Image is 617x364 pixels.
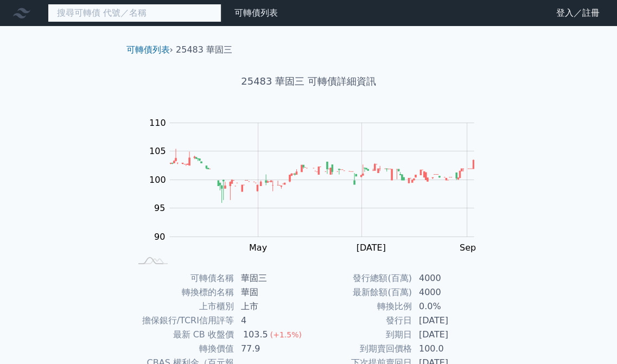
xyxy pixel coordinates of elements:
input: 搜尋可轉債 代號／名稱 [48,4,221,22]
tspan: [DATE] [357,242,386,253]
td: 轉換標的名稱 [131,285,234,299]
td: 可轉債名稱 [131,271,234,285]
tspan: 105 [149,146,166,156]
td: 上市櫃別 [131,299,234,314]
li: › [126,43,173,56]
td: 轉換比例 [309,299,412,314]
td: 上市 [234,299,309,314]
td: [DATE] [412,314,487,328]
li: 25483 華固三 [176,43,232,56]
tspan: 95 [154,203,165,213]
td: 4000 [412,271,487,285]
span: (+1.5%) [270,330,302,339]
tspan: 100 [149,175,166,185]
td: [DATE] [412,328,487,342]
div: 103.5 [241,328,270,341]
tspan: May [249,242,267,253]
td: 4 [234,314,309,328]
td: 擔保銀行/TCRI信用評等 [131,314,234,328]
a: 可轉債列表 [234,8,278,18]
td: 4000 [412,285,487,299]
td: 最新 CB 收盤價 [131,328,234,342]
td: 最新餘額(百萬) [309,285,412,299]
td: 到期賣回價格 [309,342,412,356]
td: 77.9 [234,342,309,356]
g: Chart [143,118,490,253]
td: 0.0% [412,299,487,314]
td: 發行日 [309,314,412,328]
td: 華固 [234,285,309,299]
td: 到期日 [309,328,412,342]
a: 可轉債列表 [126,44,170,55]
tspan: Sep [460,242,476,253]
h1: 25483 華固三 可轉債詳細資訊 [118,74,500,89]
a: 登入／註冊 [548,4,608,22]
td: 100.0 [412,342,487,356]
tspan: 110 [149,118,166,128]
tspan: 90 [154,232,165,242]
td: 轉換價值 [131,342,234,356]
td: 發行總額(百萬) [309,271,412,285]
td: 華固三 [234,271,309,285]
